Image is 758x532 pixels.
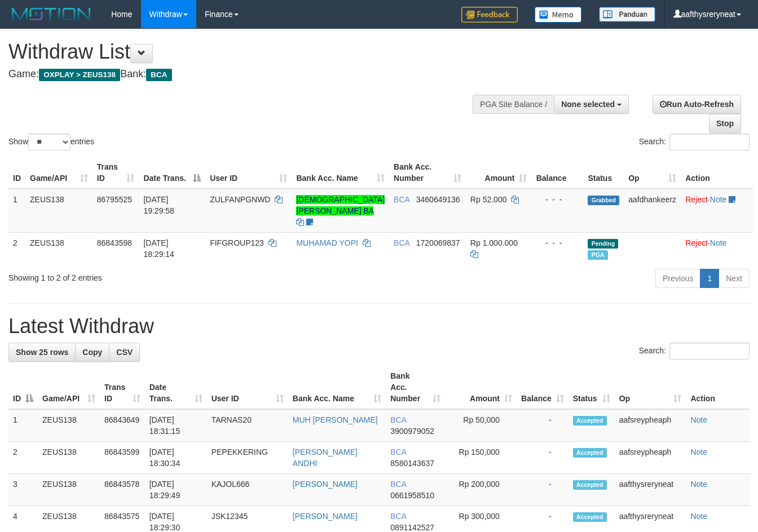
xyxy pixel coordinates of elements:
[416,195,460,204] span: Copy 3460649136 to clipboard
[8,189,25,233] td: 1
[293,512,358,521] a: [PERSON_NAME]
[389,157,466,189] th: Bank Acc. Number: activate to sort column ascending
[296,238,358,247] a: MUHAMAD YOPI
[390,415,406,424] span: BCA
[16,348,68,357] span: Show 25 rows
[207,366,288,409] th: User ID: activate to sort column ascending
[554,95,629,114] button: None selected
[25,232,92,264] td: ZEUS138
[207,474,288,506] td: KAJOL666
[686,366,750,409] th: Action
[390,459,434,468] span: Copy 8580143637 to clipboard
[39,69,120,81] span: OXPLAY > ZEUS138
[669,134,750,150] input: Search:
[568,366,615,409] th: Status: activate to sort column ascending
[615,366,686,409] th: Op: activate to sort column ascending
[394,238,409,247] span: BCA
[100,442,145,474] td: 86843599
[710,195,727,204] a: Note
[517,366,568,409] th: Balance: activate to sort column ascending
[8,409,38,442] td: 1
[145,366,207,409] th: Date Trans.: activate to sort column ascending
[390,512,406,521] span: BCA
[655,269,700,288] a: Previous
[8,6,94,23] img: MOTION_logo.png
[25,189,92,233] td: ZEUS138
[573,512,607,522] span: Accepted
[205,157,292,189] th: User ID: activate to sort column ascending
[690,415,707,424] a: Note
[38,442,100,474] td: ZEUS138
[145,442,207,474] td: [DATE] 18:30:34
[145,409,207,442] td: [DATE] 18:31:15
[8,343,76,362] a: Show 25 rows
[535,7,582,23] img: Button%20Memo.svg
[536,194,579,205] div: - - -
[8,315,750,338] h1: Latest Withdraw
[573,480,607,490] span: Accepted
[685,195,708,204] a: Reject
[8,157,25,189] th: ID
[599,7,655,22] img: panduan.png
[624,157,681,189] th: Op: activate to sort column ascending
[669,343,750,360] input: Search:
[583,157,624,189] th: Status
[710,238,727,247] a: Note
[561,100,615,109] span: None selected
[8,442,38,474] td: 2
[470,195,507,204] span: Rp 52.000
[690,447,707,456] a: Note
[8,232,25,264] td: 2
[681,157,753,189] th: Action
[470,238,518,247] span: Rp 1.000.000
[8,268,307,283] div: Showing 1 to 2 of 2 entries
[639,343,750,360] label: Search:
[293,447,358,468] a: [PERSON_NAME] ANDHI
[288,366,386,409] th: Bank Acc. Name: activate to sort column ascending
[143,238,174,259] span: [DATE] 18:29:14
[573,416,607,425] span: Accepted
[92,157,139,189] th: Trans ID: activate to sort column ascending
[531,157,583,189] th: Balance
[210,238,264,247] span: FIFGROUP123
[461,7,518,23] img: Feedback.jpg
[8,474,38,506] td: 3
[690,480,707,489] a: Note
[38,409,100,442] td: ZEUS138
[100,409,145,442] td: 86843649
[146,69,171,81] span: BCA
[8,41,494,63] h1: Withdraw List
[8,134,94,150] label: Show entries
[97,195,132,204] span: 86795525
[8,366,38,409] th: ID: activate to sort column descending
[390,523,434,532] span: Copy 0891142527 to clipboard
[445,409,517,442] td: Rp 50,000
[390,427,434,436] span: Copy 3900979052 to clipboard
[296,195,385,215] a: [DEMOGRAPHIC_DATA][PERSON_NAME] BA
[386,366,445,409] th: Bank Acc. Number: activate to sort column ascending
[615,474,686,506] td: aafthysreryneat
[38,474,100,506] td: ZEUS138
[210,195,270,204] span: ZULFANPGNWD
[75,343,109,362] a: Copy
[97,238,132,247] span: 86843598
[394,195,409,204] span: BCA
[82,348,102,357] span: Copy
[292,157,389,189] th: Bank Acc. Name: activate to sort column ascending
[690,512,707,521] a: Note
[445,474,517,506] td: Rp 200,000
[573,448,607,458] span: Accepted
[681,189,753,233] td: ·
[416,238,460,247] span: Copy 1720069837 to clipboard
[445,442,517,474] td: Rp 150,000
[139,157,205,189] th: Date Trans.: activate to sort column descending
[293,480,358,489] a: [PERSON_NAME]
[207,409,288,442] td: TARNAS20
[473,95,554,114] div: PGA Site Balance /
[116,348,133,357] span: CSV
[536,237,579,249] div: - - -
[517,474,568,506] td: -
[615,442,686,474] td: aafsreypheaph
[639,134,750,150] label: Search:
[143,195,174,215] span: [DATE] 19:29:58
